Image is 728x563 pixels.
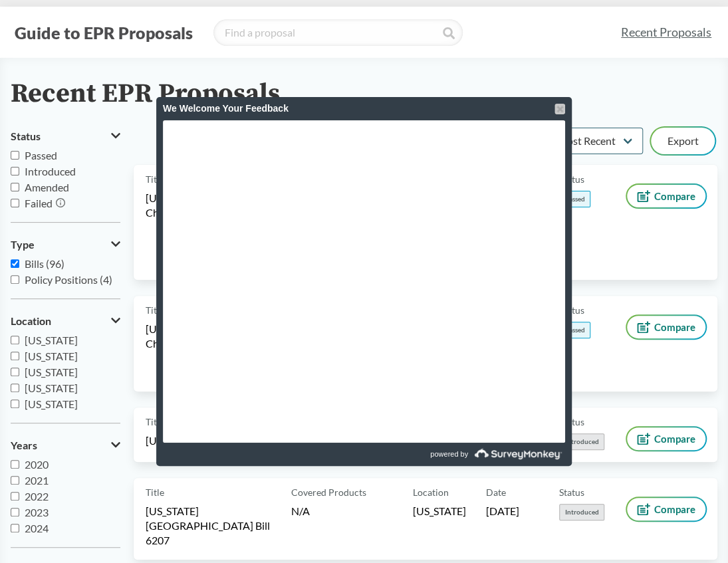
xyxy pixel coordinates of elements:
[25,334,78,346] span: [US_STATE]
[654,191,695,201] span: Compare
[627,498,705,520] button: Compare
[146,433,269,448] span: [US_STATE] Senate Bill 996
[11,130,41,142] span: Status
[11,315,51,327] span: Location
[559,504,604,520] span: Introduced
[11,167,19,175] input: Introduced
[25,474,49,487] span: 2021
[25,397,78,410] span: [US_STATE]
[11,352,19,360] input: [US_STATE]
[486,485,506,499] span: Date
[11,439,37,451] span: Years
[25,273,112,286] span: Policy Positions (4)
[146,415,164,429] span: Title
[11,259,19,268] input: Bills (96)
[11,384,19,392] input: [US_STATE]
[25,165,76,177] span: Introduced
[25,382,78,394] span: [US_STATE]
[627,185,705,207] button: Compare
[627,427,705,450] button: Compare
[213,19,463,46] input: Find a proposal
[25,181,69,193] span: Amended
[654,433,695,444] span: Compare
[25,197,53,209] span: Failed
[146,191,275,220] span: [US_STATE] Senate Bill 5284 Chaptered
[11,368,19,376] input: [US_STATE]
[11,524,19,532] input: 2024
[559,172,584,186] span: Status
[11,183,19,191] input: Amended
[11,199,19,207] input: Failed
[559,485,584,499] span: Status
[11,492,19,501] input: 2022
[11,434,120,457] button: Years
[11,399,19,408] input: [US_STATE]
[654,504,695,514] span: Compare
[291,505,310,517] span: N/A
[651,128,715,154] button: Export
[25,522,49,534] span: 2024
[146,172,164,186] span: Title
[25,366,78,378] span: [US_STATE]
[559,433,604,450] span: Introduced
[146,504,275,548] span: [US_STATE][GEOGRAPHIC_DATA] Bill 6207
[291,485,366,499] span: Covered Products
[25,350,78,362] span: [US_STATE]
[11,275,19,284] input: Policy Positions (4)
[11,476,19,485] input: 2021
[413,504,466,518] span: [US_STATE]
[146,303,164,317] span: Title
[559,322,590,338] span: Passed
[654,322,695,332] span: Compare
[366,443,565,466] a: powered by
[25,506,49,518] span: 2023
[11,239,35,251] span: Type
[11,460,19,469] input: 2020
[25,257,64,270] span: Bills (96)
[11,233,120,256] button: Type
[11,508,19,516] input: 2023
[559,303,584,317] span: Status
[11,79,280,109] h2: Recent EPR Proposals
[615,17,717,47] a: Recent Proposals
[11,125,120,148] button: Status
[11,336,19,344] input: [US_STATE]
[146,485,164,499] span: Title
[559,415,584,429] span: Status
[486,504,519,518] span: [DATE]
[11,22,197,43] button: Guide to EPR Proposals
[25,149,57,162] span: Passed
[559,191,590,207] span: Passed
[25,490,49,503] span: 2022
[413,485,449,499] span: Location
[163,97,565,120] div: We Welcome Your Feedback
[146,322,275,351] span: [US_STATE] Senate Bill 901 Chaptered
[430,443,468,466] span: powered by
[25,458,49,471] span: 2020
[11,310,120,332] button: Location
[11,151,19,160] input: Passed
[627,316,705,338] button: Compare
